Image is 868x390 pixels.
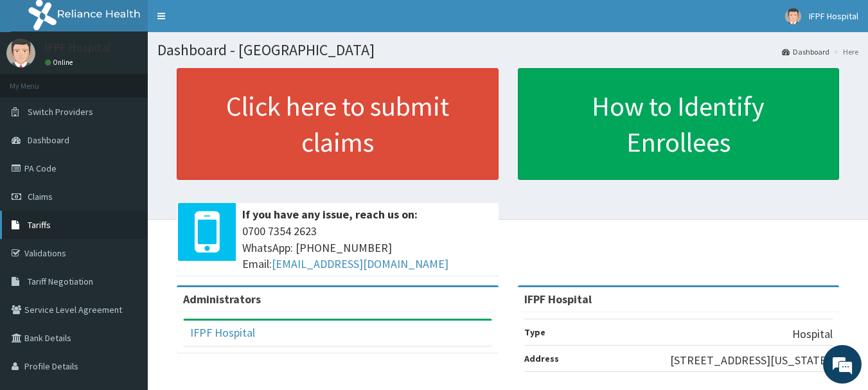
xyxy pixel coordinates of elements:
[28,191,53,202] span: Claims
[45,58,76,67] a: Online
[831,46,858,57] li: Here
[785,8,801,24] img: User Image
[670,352,833,369] p: [STREET_ADDRESS][US_STATE].
[6,39,35,67] img: User Image
[242,207,418,222] b: If you have any issue, reach us on:
[28,134,69,146] span: Dashboard
[183,292,261,306] b: Administrators
[28,219,51,231] span: Tariffs
[177,68,499,180] a: Click here to submit claims
[809,10,858,22] span: IFPF Hospital
[782,46,829,57] a: Dashboard
[524,292,592,306] strong: IFPF Hospital
[28,276,93,287] span: Tariff Negotiation
[524,326,545,338] b: Type
[190,325,255,340] a: IFPF Hospital
[45,42,111,53] p: IFPF Hospital
[157,42,858,58] h1: Dashboard - [GEOGRAPHIC_DATA]
[28,106,93,118] span: Switch Providers
[518,68,840,180] a: How to Identify Enrollees
[792,326,833,342] p: Hospital
[242,223,492,272] span: 0700 7354 2623 WhatsApp: [PHONE_NUMBER] Email:
[272,256,448,271] a: [EMAIL_ADDRESS][DOMAIN_NAME]
[524,353,559,364] b: Address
